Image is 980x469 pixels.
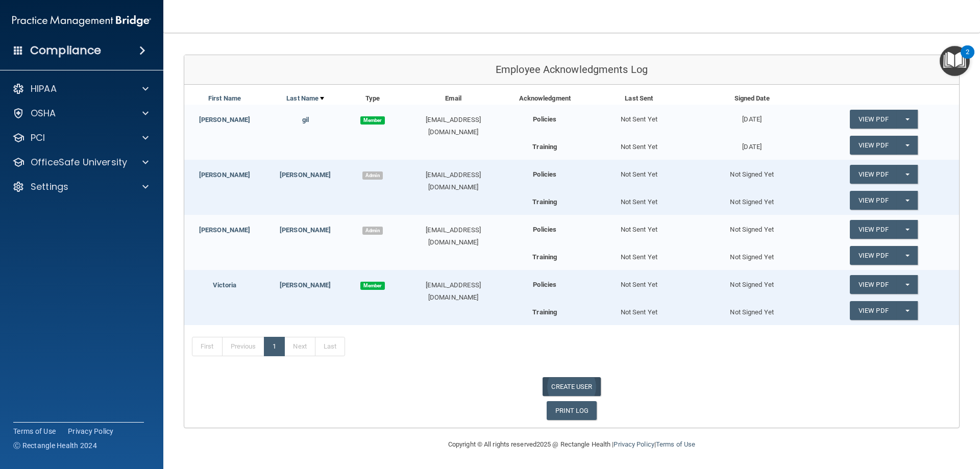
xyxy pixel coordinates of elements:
a: [PERSON_NAME] [199,226,250,234]
div: Not Sent Yet [582,160,695,181]
span: Ⓒ Rectangle Health 2024 [13,440,97,451]
a: CREATE USER [543,377,600,396]
div: Acknowledgment [507,92,583,105]
p: PCI [31,132,45,144]
a: Settings [12,181,149,193]
div: Not Signed Yet [695,191,808,208]
span: Admin [362,227,383,235]
b: Training [532,253,557,261]
div: [DATE] [695,105,808,126]
a: View PDF [850,136,897,155]
a: Previous [222,337,265,356]
div: [EMAIL_ADDRESS][DOMAIN_NAME] [400,169,507,193]
div: Not Sent Yet [582,246,695,263]
a: First [192,337,223,356]
div: Signed Date [695,92,808,105]
a: View PDF [850,246,897,265]
a: Last Name [286,92,324,105]
a: PCI [12,132,149,144]
a: gil [302,116,309,124]
div: Not Sent Yet [582,136,695,153]
a: [PERSON_NAME] [199,116,250,124]
a: View PDF [850,220,897,239]
button: Open Resource Center, 2 new notifications [940,46,970,76]
a: Privacy Policy [614,440,654,448]
p: Settings [31,181,68,193]
a: First Name [208,92,241,105]
div: Email [400,92,507,105]
div: Not Sent Yet [582,191,695,208]
a: [PERSON_NAME] [280,226,331,234]
div: Not Sent Yet [582,301,695,318]
a: Terms of Use [656,440,695,448]
span: Member [360,282,385,290]
div: Not Signed Yet [695,160,808,181]
div: [DATE] [695,136,808,153]
a: [PERSON_NAME] [280,281,331,289]
a: HIPAA [12,83,149,95]
b: Policies [533,281,556,288]
div: Employee Acknowledgments Log [184,55,959,85]
b: Training [532,198,557,206]
div: Last Sent [582,92,695,105]
div: Not Signed Yet [695,215,808,236]
a: Victoria [213,281,236,289]
div: 2 [966,52,969,65]
p: OfficeSafe University [31,156,127,168]
p: HIPAA [31,83,57,95]
p: OSHA [31,107,56,119]
a: PRINT LOG [547,401,597,420]
a: View PDF [850,191,897,210]
div: [EMAIL_ADDRESS][DOMAIN_NAME] [400,114,507,138]
div: Not Signed Yet [695,301,808,318]
h4: Compliance [30,43,101,58]
a: Privacy Policy [68,426,114,436]
b: Policies [533,226,556,233]
span: Admin [362,171,383,180]
a: View PDF [850,110,897,129]
div: Not Signed Yet [695,270,808,291]
a: View PDF [850,275,897,294]
span: Member [360,116,385,125]
a: View PDF [850,165,897,184]
div: Copyright © All rights reserved 2025 @ Rectangle Health | | [385,428,758,461]
a: [PERSON_NAME] [199,171,250,179]
div: [EMAIL_ADDRESS][DOMAIN_NAME] [400,279,507,304]
a: [PERSON_NAME] [280,171,331,179]
b: Training [532,143,557,151]
b: Policies [533,115,556,123]
a: View PDF [850,301,897,320]
a: 1 [264,337,285,356]
a: OSHA [12,107,149,119]
a: Next [284,337,315,356]
img: PMB logo [12,11,151,31]
a: OfficeSafe University [12,156,149,168]
b: Training [532,308,557,316]
b: Policies [533,170,556,178]
div: [EMAIL_ADDRESS][DOMAIN_NAME] [400,224,507,249]
div: Not Sent Yet [582,215,695,236]
div: Type [346,92,399,105]
div: Not Sent Yet [582,105,695,126]
a: Terms of Use [13,426,56,436]
div: Not Sent Yet [582,270,695,291]
div: Not Signed Yet [695,246,808,263]
a: Last [315,337,345,356]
